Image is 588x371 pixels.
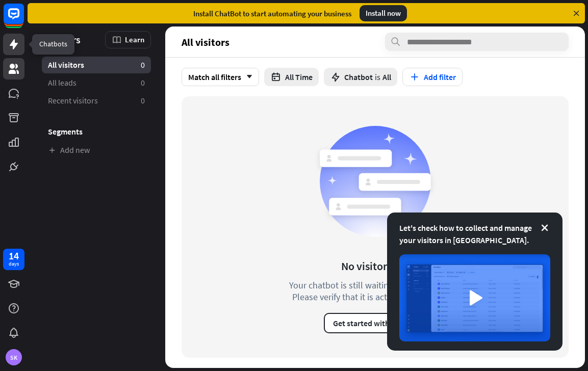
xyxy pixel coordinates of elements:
[141,95,145,106] aside: 0
[9,260,19,268] div: days
[42,126,151,137] h3: Segments
[9,251,19,260] div: 14
[8,4,39,35] button: Open LiveChat chat widget
[241,74,252,80] i: arrow_down
[344,72,373,82] span: Chatbot
[141,77,145,88] aside: 0
[324,313,427,333] button: Get started with Visitors
[42,74,151,91] a: All leads 0
[375,72,380,82] span: is
[193,9,351,18] div: Install ChatBot to start automating your business
[48,95,98,106] span: Recent visitors
[48,77,76,88] span: All leads
[48,34,81,45] span: Visitors
[48,60,84,70] span: All visitors
[141,60,145,70] aside: 0
[360,5,407,21] div: Install now
[182,68,259,86] div: Match all filters
[3,249,24,270] a: 14 days
[399,254,550,341] img: image
[402,68,463,86] button: Add filter
[399,222,550,246] div: Let's check how to collect and manage your visitors in [GEOGRAPHIC_DATA].
[271,279,480,303] div: Your chatbot is still waiting for its first visitor. Please verify that it is active and accessible.
[341,259,409,273] div: No visitors yet
[125,35,144,44] span: Learn
[42,142,151,158] a: Add new
[42,92,151,109] a: Recent visitors 0
[382,72,391,82] span: All
[182,36,229,48] span: All visitors
[6,349,22,365] div: SK
[264,68,319,86] button: All Time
